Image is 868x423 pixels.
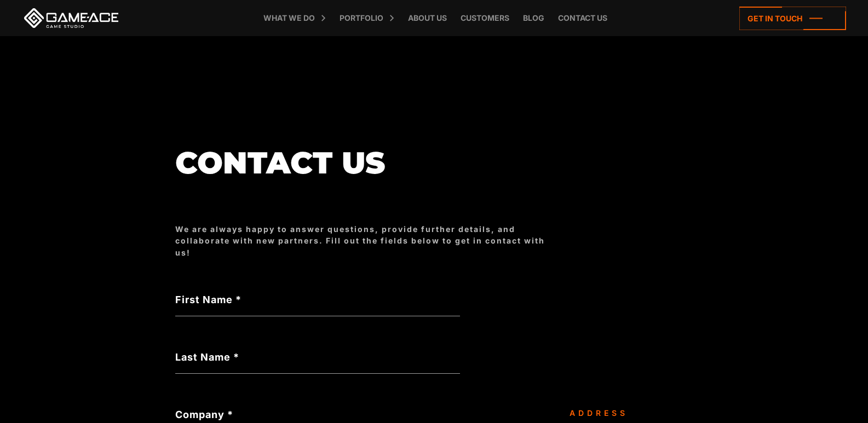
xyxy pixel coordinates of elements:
[175,292,460,307] label: First Name *
[739,7,846,30] a: Get in touch
[175,407,460,422] label: Company *
[570,407,685,419] div: Address
[175,223,559,258] div: We are always happy to answer questions, provide further details, and collaborate with new partne...
[175,350,460,364] label: Last Name *
[175,146,559,179] h1: Contact us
